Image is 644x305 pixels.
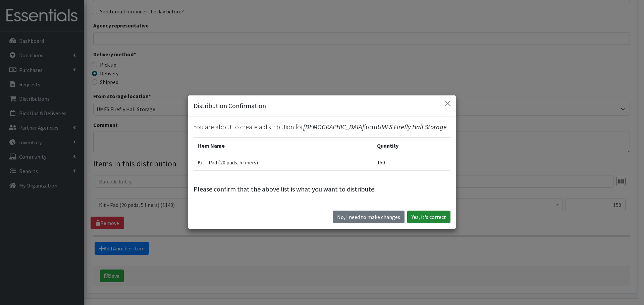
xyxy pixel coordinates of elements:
[303,123,364,131] span: [DEMOGRAPHIC_DATA]
[194,122,450,132] p: You are about to create a distribution for from
[194,101,266,111] h5: Distribution Confirmation
[377,123,447,131] span: UMFS Firefly Hall Storage
[333,211,405,223] button: No I need to make changes
[442,98,453,109] button: Close
[373,154,450,171] td: 150
[407,211,450,223] button: Yes, it's correct
[194,154,373,171] td: Kit - Pad (20 pads, 5 liners)
[373,137,450,154] th: Quantity
[194,137,373,154] th: Item Name
[194,184,450,194] p: Please confirm that the above list is what you want to distribute.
